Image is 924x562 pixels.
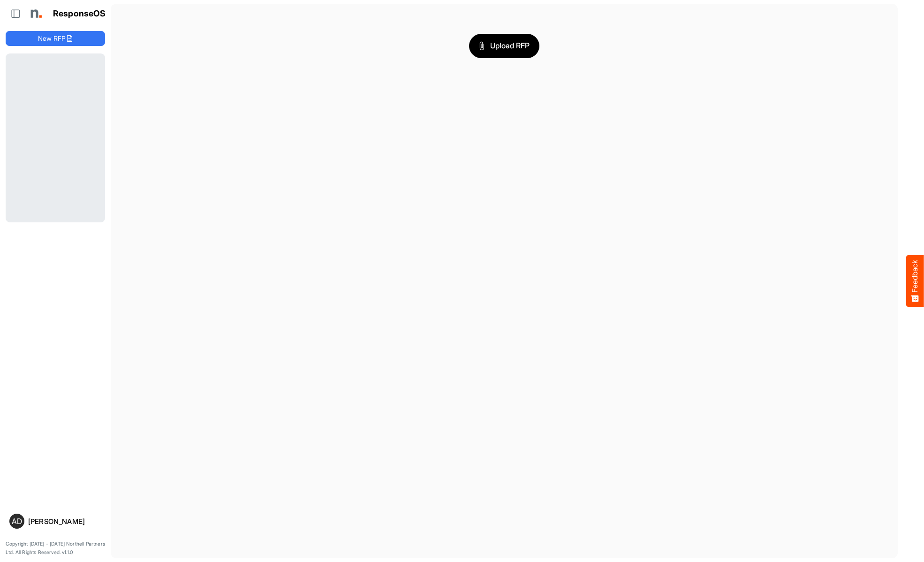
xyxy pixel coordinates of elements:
[26,4,45,23] img: Northell
[28,518,101,525] div: [PERSON_NAME]
[53,9,106,19] h1: ResponseOS
[12,517,22,525] span: AD
[6,540,105,556] p: Copyright [DATE] - [DATE] Northell Partners Ltd. All Rights Reserved. v1.1.0
[479,40,530,52] span: Upload RFP
[469,34,539,58] button: Upload RFP
[6,31,105,46] button: New RFP
[906,255,924,307] button: Feedback
[6,53,105,222] div: Loading...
